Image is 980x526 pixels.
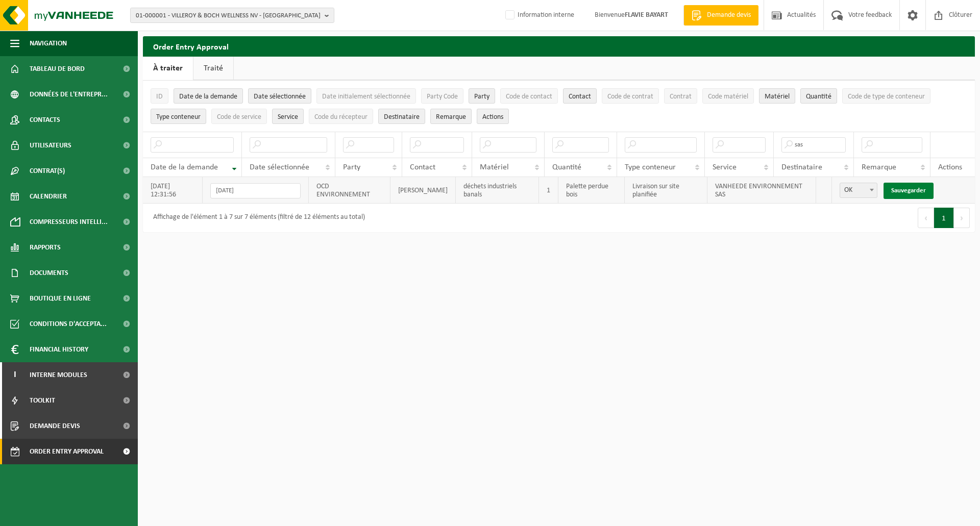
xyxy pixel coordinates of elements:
span: Code matériel [708,93,748,101]
div: Affichage de l'élément 1 à 7 sur 7 éléments (filtré de 12 éléments au total) [148,209,365,227]
span: Code de contrat [607,93,653,101]
button: ContratContrat: Activate to sort [664,88,697,104]
button: PartyParty: Activate to sort [469,88,495,104]
span: Interne modules [30,362,87,388]
span: Destinataire [781,163,822,171]
span: Quantité [552,163,581,171]
span: Code de contact [506,93,552,101]
span: Données de l'entrepr... [30,82,108,107]
span: Matériel [480,163,509,171]
span: Demande devis [704,10,753,20]
span: Matériel [765,93,790,101]
span: Party [343,163,360,171]
span: Actions [482,113,503,121]
button: Next [954,208,970,228]
span: Type conteneur [156,113,201,121]
span: Destinataire [384,113,420,121]
span: Contrat(s) [30,158,65,184]
button: Code du récepteurCode du récepteur: Activate to sort [309,109,373,124]
span: Actions [938,163,962,171]
td: Livraison sur site planifiée [625,177,707,204]
button: IDID: Activate to sort [151,88,168,104]
button: RemarqueRemarque: Activate to sort [430,109,472,124]
button: Date initialement sélectionnéeDate initialement sélectionnée: Activate to sort [316,88,416,104]
span: Order entry approval [30,439,104,464]
a: À traiter [143,57,193,80]
td: Palette perdue bois [558,177,625,204]
span: Demande devis [30,413,80,439]
a: Demande devis [683,5,758,26]
span: Conditions d'accepta... [30,311,107,337]
span: Quantité [806,93,831,101]
button: ServiceService: Activate to sort [272,109,304,124]
td: VANHEEDE ENVIRONNEMENT SAS [707,177,816,204]
span: Utilisateurs [30,133,71,158]
button: 1 [934,208,954,228]
button: Code matérielCode matériel: Activate to sort [702,88,754,104]
button: Party CodeParty Code: Activate to sort [421,88,463,104]
span: Compresseurs intelli... [30,209,108,235]
button: MatérielMatériel: Activate to sort [759,88,795,104]
button: Code de contactCode de contact: Activate to sort [500,88,558,104]
span: 01-000001 - VILLEROY & BOCH WELLNESS NV - [GEOGRAPHIC_DATA] [136,8,321,23]
span: ID [156,93,163,101]
button: Code de contratCode de contrat: Activate to sort [602,88,659,104]
span: Calendrier [30,184,67,209]
span: Code de service [217,113,261,121]
span: Code du récepteur [314,113,367,121]
span: Party Code [427,93,458,101]
span: Date sélectionnée [254,93,306,101]
button: QuantitéQuantité: Activate to sort [800,88,837,104]
a: Sauvegarder [884,183,934,199]
button: DestinataireDestinataire : Activate to sort [378,109,425,124]
span: Contacts [30,107,60,133]
button: Previous [918,208,934,228]
span: Contact [569,93,591,101]
td: déchets industriels banals [456,177,539,204]
button: 01-000001 - VILLEROY & BOCH WELLNESS NV - [GEOGRAPHIC_DATA] [130,8,334,23]
td: [PERSON_NAME] [390,177,456,204]
span: Remarque [862,163,896,171]
span: Documents [30,260,68,286]
span: Navigation [30,31,67,56]
button: Date sélectionnéeDate sélectionnée: Activate to sort [248,88,311,104]
span: Date sélectionnée [250,163,309,171]
span: Tableau de bord [30,56,85,82]
span: Financial History [30,337,88,362]
td: 1 [539,177,558,204]
h2: Order Entry Approval [143,36,975,56]
span: Type conteneur [625,163,676,171]
span: Party [474,93,489,101]
button: Actions [477,109,509,124]
span: Service [278,113,298,121]
td: [DATE] 12:31:56 [143,177,203,204]
label: Information interne [503,8,574,23]
button: Date de la demandeDate de la demande: Activate to remove sorting [174,88,243,104]
strong: FLAVIE BAYART [625,11,668,19]
td: OCD ENVIRONNEMENT [309,177,390,204]
span: Contact [410,163,435,171]
a: Traité [193,57,233,80]
span: Service [713,163,737,171]
span: Date initialement sélectionnée [322,93,410,101]
span: Date de la demande [151,163,218,171]
span: Date de la demande [179,93,237,101]
span: Remarque [436,113,466,121]
span: OK [840,183,877,198]
span: Toolkit [30,388,55,413]
button: Type conteneurType conteneur: Activate to sort [151,109,206,124]
button: Code de type de conteneurCode de type de conteneur: Activate to sort [842,88,930,104]
span: Boutique en ligne [30,286,91,311]
button: ContactContact: Activate to sort [563,88,597,104]
span: Rapports [30,235,61,260]
span: Contrat [670,93,692,101]
span: Code de type de conteneur [848,93,925,101]
button: Code de serviceCode de service: Activate to sort [211,109,267,124]
span: I [10,362,19,388]
span: OK [840,183,877,197]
